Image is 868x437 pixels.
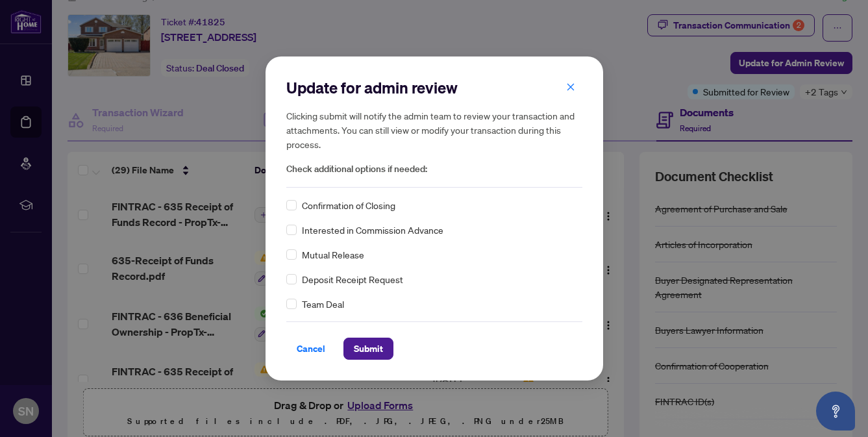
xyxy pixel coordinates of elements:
span: Team Deal [302,297,344,311]
span: Confirmation of Closing [302,198,395,212]
span: Check additional options if needed: [286,162,582,177]
span: Interested in Commission Advance [302,223,443,237]
span: close [566,82,575,92]
span: Submit [354,338,383,359]
span: Cancel [297,338,325,359]
button: Cancel [286,338,336,360]
span: Deposit Receipt Request [302,272,403,286]
h2: Update for admin review [286,77,582,98]
span: Mutual Release [302,247,364,262]
button: Open asap [816,392,855,431]
h5: Clicking submit will notify the admin team to review your transaction and attachments. You can st... [286,108,582,151]
button: Submit [343,338,393,360]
